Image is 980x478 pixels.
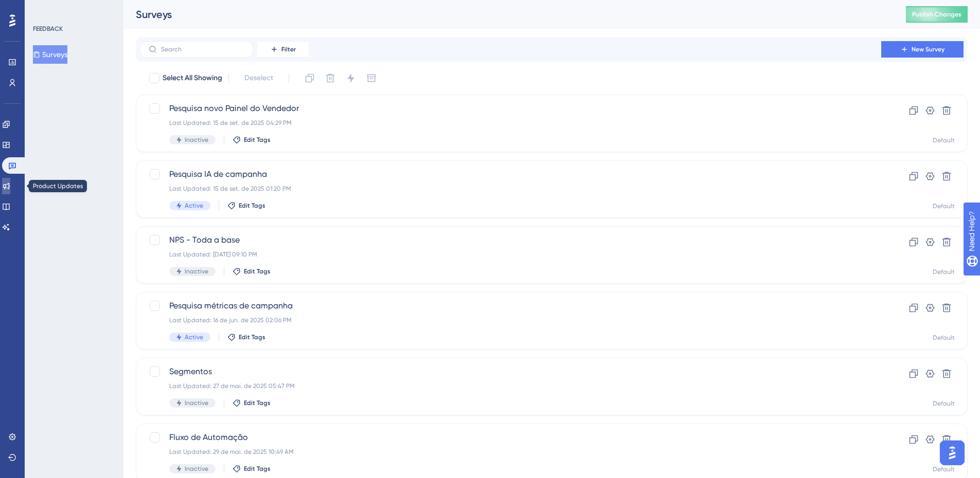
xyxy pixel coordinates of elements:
[244,465,271,473] span: Edit Tags
[161,46,244,53] input: Search
[169,119,852,127] div: Last Updated: 15 de set. de 2025 04:29 PM
[227,201,265,210] button: Edit Tags
[933,334,955,342] div: Default
[163,72,222,84] span: Select All Showing
[32,337,41,345] button: Seletor de Gif
[185,136,208,144] span: Inactive
[8,140,198,311] div: Diênifer diz…
[185,201,203,210] span: Active
[239,201,265,210] span: Edit Tags
[937,437,968,468] iframe: UserGuiding AI Assistant Launcher
[933,136,955,144] div: Default
[233,465,271,473] button: Edit Tags
[8,140,169,310] div: Na UG temos essa opção nativa para rastrear ações de clique 😊:
[185,267,208,275] span: Inactive
[169,316,852,324] div: Last Updated: 16 de jun. de 2025 02:06 PM
[7,4,26,24] button: go back
[244,72,273,84] span: Deselect
[33,45,67,64] button: Surveys
[912,10,961,19] span: Publish Changes
[8,311,198,366] div: Diênifer diz…
[239,333,265,341] span: Edit Tags
[136,7,880,22] div: Surveys
[8,69,198,140] div: Zoppy diz…
[244,136,271,144] span: Edit Tags
[9,315,197,333] textarea: Envie uma mensagem...
[169,185,852,193] div: Last Updated: 15 de set. de 2025 01:20 PM
[169,234,852,246] span: NPS - Toda a base
[233,267,271,275] button: Edit Tags
[169,300,852,312] span: Pesquisa métricas de campanha
[169,382,852,390] div: Last Updated: 27 de mai. de 2025 05:47 PM
[16,146,161,167] div: Na UG temos essa opção nativa para rastrear ações de clique 😊:
[185,333,203,341] span: Active
[50,13,67,23] p: Ativo
[185,465,208,473] span: Inactive
[227,333,265,341] button: Edit Tags
[933,399,955,408] div: Default
[281,45,296,53] span: Filter
[50,5,82,13] h1: Diênifer
[906,6,968,23] button: Publish Changes
[169,431,852,444] span: Fluxo de Automação
[16,337,24,345] button: Seletor de emoji
[933,465,955,473] div: Default
[181,4,199,23] div: Fechar
[185,399,208,407] span: Inactive
[912,45,945,53] span: New Survey
[16,5,161,55] div: Você pode conseguir isso atribuindo uma ação de clique a um botão personalizado. Este explica est...
[235,69,282,87] button: Deselect
[176,333,193,349] button: Enviar mensagem…
[29,6,46,22] img: Profile image for Diênifer
[169,365,852,378] span: Segmentos
[24,3,64,15] span: Need Help?
[169,250,852,259] div: Last Updated: [DATE] 09:10 PM
[169,168,852,180] span: Pesquisa IA de campanha
[244,267,271,275] span: Edit Tags
[161,4,181,24] button: Início
[87,25,108,33] a: artigo
[65,337,74,345] button: Start recording
[49,337,57,345] button: Carregar anexo
[33,25,63,33] div: FEEDBACK
[37,69,198,132] div: Mas , mesmo se for, um botao html, que eu coloquei no html, ou seja, eu nao consigo clicar em cim...
[8,311,169,344] div: No botao html, não temos nenhuma opção nativa.
[233,399,271,407] button: Edit Tags
[233,136,271,144] button: Edit Tags
[169,102,852,115] span: Pesquisa novo Painel do Vendedor
[257,41,309,58] button: Filter
[169,448,852,456] div: Last Updated: 29 de mai. de 2025 10:49 AM
[881,41,964,58] button: New Survey
[933,268,955,276] div: Default
[244,399,271,407] span: Edit Tags
[45,76,189,126] div: Mas , mesmo se for, um botao html, que eu coloquei no html, ou seja, eu nao consigo clicar em cim...
[933,202,955,210] div: Default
